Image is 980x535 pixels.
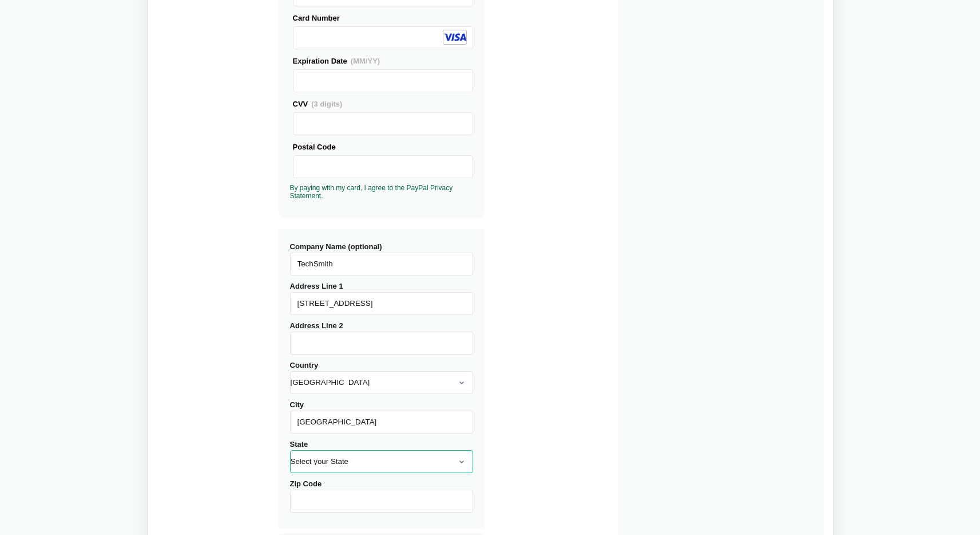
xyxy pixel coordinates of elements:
iframe: Secure Credit Card Frame - Postal Code [298,156,468,178]
input: Zip Code [290,490,473,513]
div: CVV [293,98,473,110]
div: Postal Code [293,141,473,153]
div: Expiration Date [293,55,473,67]
input: Address Line 1 [290,292,473,315]
span: (MM/YY) [351,57,380,65]
label: Company Name (optional) [290,242,473,276]
input: City [290,411,473,434]
a: By paying with my card, I agree to the PayPal Privacy Statement. [290,184,453,200]
iframe: Secure Credit Card Frame - Expiration Date [298,70,468,92]
select: State [290,450,473,473]
label: City [290,400,473,434]
label: Address Line 2 [290,321,473,355]
input: Address Line 2 [290,332,473,355]
span: (3 digits) [311,100,342,108]
iframe: Secure Credit Card Frame - CVV [298,113,468,135]
label: Address Line 1 [290,282,473,315]
label: Country [290,361,473,394]
select: Country [290,371,473,394]
input: Company Name (optional) [290,253,473,276]
div: Card Number [293,12,473,24]
label: Zip Code [290,479,473,513]
iframe: Secure Credit Card Frame - Credit Card Number [298,27,468,49]
label: State [290,440,473,473]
